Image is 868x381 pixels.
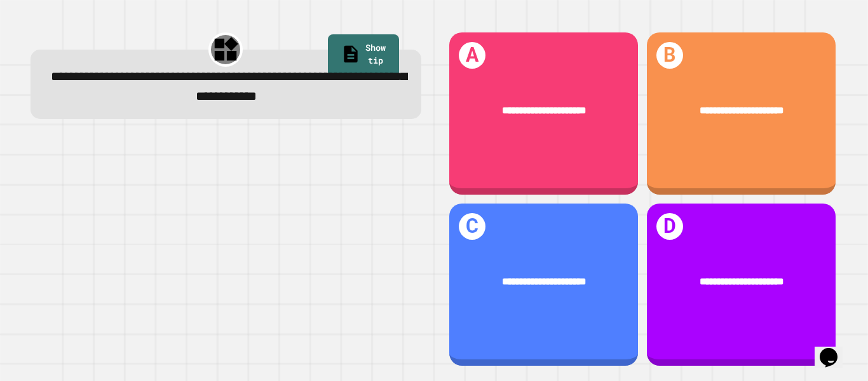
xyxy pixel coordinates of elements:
[459,42,486,69] h1: A
[328,34,399,77] a: Show tip
[656,42,684,69] h1: B
[459,213,486,240] h1: C
[815,330,855,368] iframe: chat widget
[656,213,684,240] h1: D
